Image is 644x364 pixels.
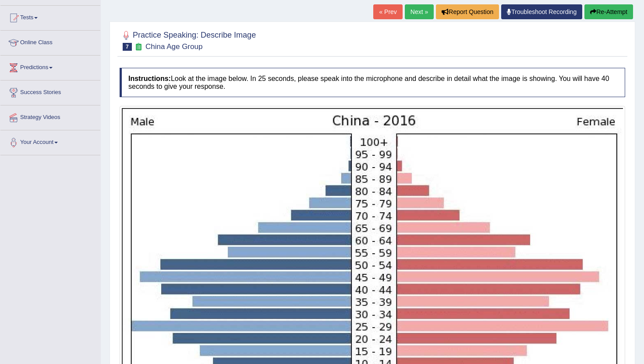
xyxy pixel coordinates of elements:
[0,130,100,152] a: Your Account
[0,6,100,28] a: Tests
[0,105,100,127] a: Strategy Videos
[501,4,582,19] a: Troubleshoot Recording
[120,68,625,97] h4: Look at the image below. In 25 seconds, please speak into the microphone and describe in detail w...
[436,4,499,19] button: Report Question
[145,42,202,51] small: China Age Group
[584,4,633,19] button: Re-Attempt
[123,43,132,51] span: 7
[120,29,256,51] h2: Practice Speaking: Describe Image
[128,75,171,82] b: Instructions:
[0,80,100,102] a: Success Stories
[0,31,100,52] a: Online Class
[405,4,434,19] a: Next »
[0,56,100,77] a: Predictions
[134,43,143,51] small: Exam occurring question
[373,4,402,19] a: « Prev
